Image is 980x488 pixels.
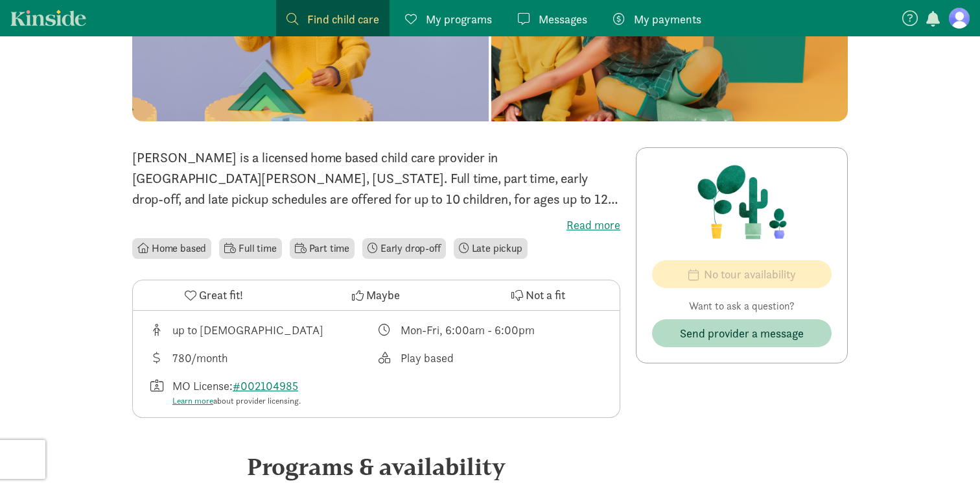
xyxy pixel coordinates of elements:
[539,10,587,28] span: Messages
[172,377,303,408] div: MO License:
[401,349,454,367] div: Play based
[401,321,535,339] div: Mon-Fri, 6:00am - 6:00pm
[199,286,243,304] span: Great fit!
[377,349,605,367] div: This provider's education philosophy
[290,238,355,259] li: Part time
[233,378,298,393] a: #002104985
[680,324,804,342] span: Send provider a message
[172,395,303,408] div: about provider licensing.
[634,10,701,28] span: My payments
[133,280,295,310] button: Great fit!
[148,377,377,408] div: License number
[652,299,832,314] p: Want to ask a question?
[172,395,213,406] a: Learn more
[295,280,457,310] button: Maybe
[704,265,796,283] span: No tour availability
[132,238,211,259] li: Home based
[426,10,492,28] span: My programs
[652,260,832,288] button: No tour availability
[377,321,605,339] div: Class schedule
[148,349,377,367] div: Average tuition for this program
[132,449,620,484] div: Programs & availability
[458,280,620,310] button: Not a fit
[219,238,281,259] li: Full time
[526,286,565,304] span: Not a fit
[652,319,832,347] button: Send provider a message
[172,321,323,339] div: up to [DEMOGRAPHIC_DATA]
[148,321,377,339] div: Age range for children that this provider cares for
[454,238,528,259] li: Late pickup
[172,349,227,367] div: 780/month
[307,10,379,28] span: Find child care
[366,286,400,304] span: Maybe
[362,238,446,259] li: Early drop-off
[132,147,620,210] p: [PERSON_NAME] is a licensed home based child care provider in [GEOGRAPHIC_DATA][PERSON_NAME], [US...
[132,217,620,233] label: Read more
[10,10,86,26] a: Kinside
